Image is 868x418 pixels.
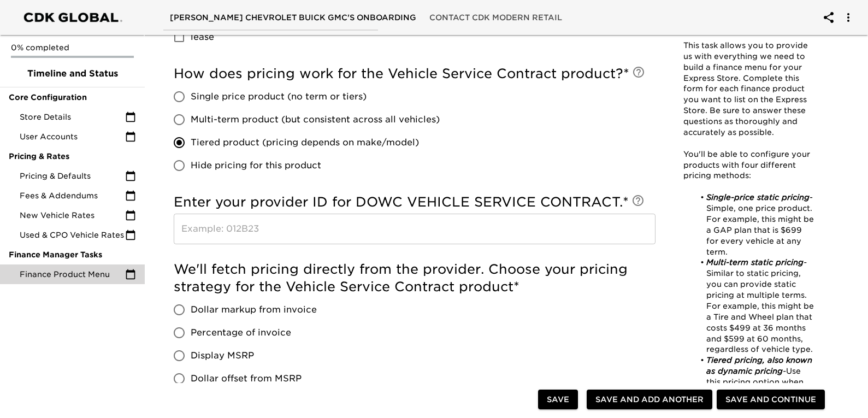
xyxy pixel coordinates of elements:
button: Save [538,390,578,410]
p: 0% completed [11,42,134,53]
h5: How does pricing work for the Vehicle Service Contract product? [174,65,656,83]
span: New Vehicle Rates [20,210,125,221]
em: - [804,258,807,267]
span: Fees & Addendums [20,190,125,201]
span: Pricing & Rates [9,151,136,162]
span: Save [547,393,569,407]
li: - Simple, one price product. For example, this might be a GAP plan that is $699 for every vehicle... [695,192,814,257]
span: Percentage of invoice [191,326,291,339]
span: User Accounts [20,131,125,142]
span: Dollar offset from MSRP [191,372,302,385]
button: Save and Add Another [587,390,712,410]
h5: We'll fetch pricing directly from the provider. Choose your pricing strategy for the Vehicle Serv... [174,261,656,296]
li: Similar to static pricing, you can provide static pricing at multiple terms. For example, this mi... [695,257,814,355]
span: lease [191,31,214,44]
span: Finance Product Menu [20,269,125,280]
span: Used & CPO Vehicle Rates [20,229,125,240]
span: Multi-term product (but consistent across all vehicles) [191,113,440,126]
span: Hide pricing for this product [191,159,321,172]
span: Tiered product (pricing depends on make/model) [191,136,419,149]
button: account of current user [816,4,842,31]
span: Save and Add Another [595,393,704,407]
em: Single-price static pricing [706,193,810,202]
button: account of current user [835,4,861,31]
span: Finance Manager Tasks [9,249,136,260]
span: Pricing & Defaults [20,170,125,181]
span: Store Details [20,111,125,122]
p: This task allows you to provide us with everything we need to build a finance menu for your Expre... [683,40,814,138]
span: Core Configuration [9,92,136,103]
input: Example: 012B23 [174,214,656,244]
em: - [783,367,786,375]
span: Display MSRP [191,349,254,362]
span: Save and Continue [725,393,816,407]
span: [PERSON_NAME] Chevrolet Buick GMC's Onboarding [170,11,416,25]
em: Multi-term static pricing [706,258,804,267]
em: Tiered pricing, also known as dynamic pricing [706,356,815,375]
button: Save and Continue [717,390,825,410]
span: Dollar markup from invoice [191,303,317,316]
span: Single price product (no term or tiers) [191,90,367,103]
p: You'll be able to configure your products with four different pricing methods: [683,149,814,181]
span: Timeline and Status [9,67,136,80]
h5: Enter your provider ID for DOWC VEHICLE SERVICE CONTRACT. [174,193,656,211]
span: Contact CDK Modern Retail [429,11,562,25]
